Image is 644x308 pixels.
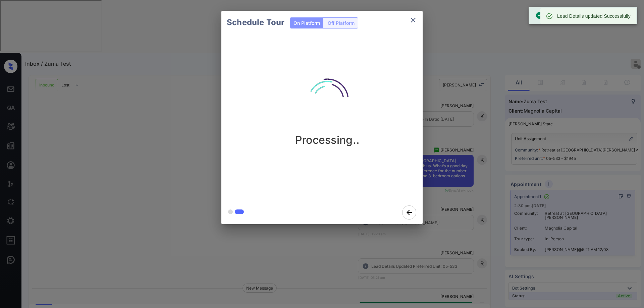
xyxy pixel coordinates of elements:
h2: Schedule Tour [221,11,290,34]
div: Tour with knock created successfully [535,9,617,22]
div: Lead Details updated Successfully [557,10,631,22]
img: loading.aa47eedddbc51aad1905.gif [294,66,361,133]
button: close [407,13,420,27]
p: Processing.. [295,133,360,146]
